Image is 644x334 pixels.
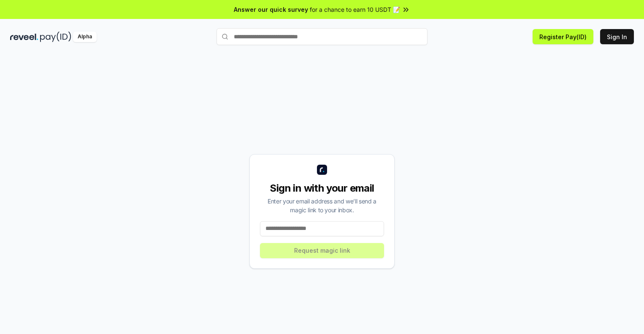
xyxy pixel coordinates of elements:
img: logo_small [317,165,327,175]
div: Alpha [73,32,97,42]
div: Enter your email address and we’ll send a magic link to your inbox. [260,197,384,214]
img: pay_id [40,32,71,42]
span: Answer our quick survey [234,5,308,14]
div: Sign in with your email [260,182,384,195]
img: reveel_dark [10,32,38,42]
button: Register Pay(ID) [533,29,593,44]
span: for a chance to earn 10 USDT 📝 [310,5,400,14]
button: Sign In [600,29,634,44]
